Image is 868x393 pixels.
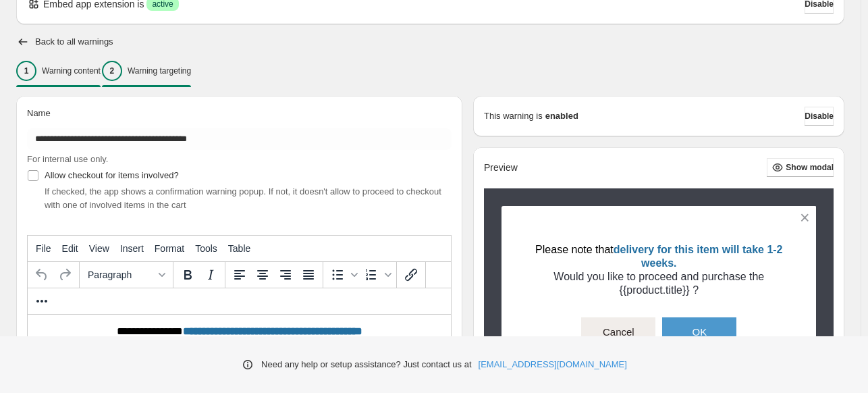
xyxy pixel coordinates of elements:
[27,154,108,164] span: For internal use only.
[360,263,394,286] div: Numbered list
[35,36,113,47] h2: Back to all warnings
[581,317,655,347] button: Cancel
[45,170,179,180] span: Allow checkout for items involved?
[228,243,250,254] span: Table
[53,263,76,286] button: Redo
[176,263,199,286] button: Bold
[155,243,184,254] span: Format
[553,271,764,296] : Would you like to proceed and purchase the {{product.title}} ?
[545,109,578,123] strong: enabled
[767,158,834,177] button: Show modal
[27,108,51,118] span: Name
[297,263,320,286] button: Justify
[195,243,217,254] span: Tools
[228,263,251,286] button: Align left
[36,243,51,254] span: File
[251,263,274,286] button: Align center
[30,263,53,286] button: Undo
[16,57,101,85] button: 1Warning content
[42,65,101,76] p: Warning content
[45,186,441,210] span: If checked, the app shows a confirmation warning popup. If not, it doesn't allow to proceed to ch...
[274,263,297,286] button: Align right
[82,263,170,286] button: Formats
[199,263,222,286] button: Italic
[326,263,360,286] div: Bullet list
[535,244,614,255] : Please note that
[89,243,109,254] span: View
[662,317,736,347] button: OK
[102,57,191,85] button: 2Warning targeting
[805,107,834,126] button: Disable
[5,11,418,45] body: Rich Text Area. Press ALT-0 for help.
[484,109,543,123] p: This warning is
[28,315,451,357] iframe: Rich Text Area
[16,61,36,81] div: 1
[479,358,627,371] a: [EMAIL_ADDRESS][DOMAIN_NAME]
[484,162,518,174] h2: Preview
[102,61,122,81] div: 2
[120,243,144,254] span: Insert
[62,243,78,254] span: Edit
[786,162,834,173] span: Show modal
[128,65,191,76] p: Warning targeting
[805,111,834,122] span: Disable
[400,263,423,286] button: Insert/edit link
[30,290,53,313] button: More...
[88,269,154,280] span: Paragraph
[614,244,783,269] : delivery for this item will take 1-2 weeks.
